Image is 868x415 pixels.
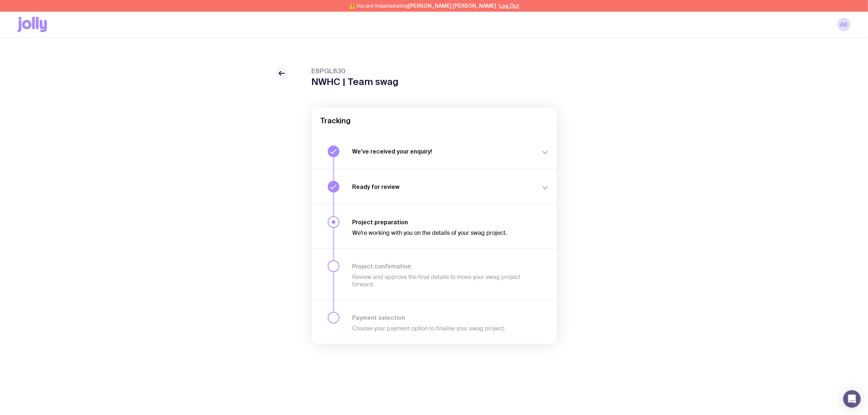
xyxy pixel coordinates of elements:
span: [PERSON_NAME] [PERSON_NAME] [408,3,496,9]
span: ⚠️ You are impersonating [349,3,496,9]
h1: NWHC | Team swag [312,76,399,87]
h3: Project confirmation [353,263,532,270]
div: Open Intercom Messenger [843,390,861,408]
h3: We’ve received your enquiry! [353,148,532,155]
a: AK [837,18,851,31]
span: E8PGL830 [312,67,399,75]
button: Log Out [499,3,519,9]
button: We’ve received your enquiry! [312,134,557,169]
button: Ready for review [312,169,557,204]
p: Review and approve the final details to move your swag project forward. [353,274,532,288]
h3: Project preparation [353,218,532,226]
h3: Ready for review [353,183,532,190]
p: Choose your payment option to finalise your swag project. [353,325,532,332]
h2: Tracking [320,116,548,125]
h3: Payment selection [353,314,532,321]
p: We’re working with you on the details of your swag project. [353,229,532,237]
